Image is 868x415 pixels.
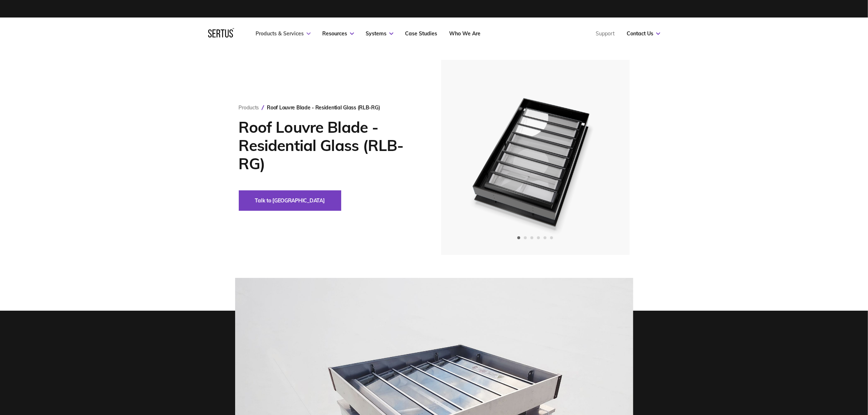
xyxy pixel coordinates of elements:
span: Go to slide 4 [537,236,540,239]
a: Resources [323,30,354,37]
button: Talk to [GEOGRAPHIC_DATA] [239,190,341,211]
a: Case Studies [405,30,437,37]
a: Contact Us [627,30,660,37]
span: Go to slide 5 [544,236,546,239]
span: Go to slide 2 [524,236,527,239]
span: Go to slide 3 [530,236,533,239]
h1: Roof Louvre Blade - Residential Glass (RLB-RG) [239,118,419,173]
a: Products [239,104,259,111]
span: Go to slide 6 [550,236,553,239]
a: Systems [366,30,393,37]
a: Who We Are [449,30,481,37]
a: Products & Services [256,30,311,37]
a: Support [596,30,615,37]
